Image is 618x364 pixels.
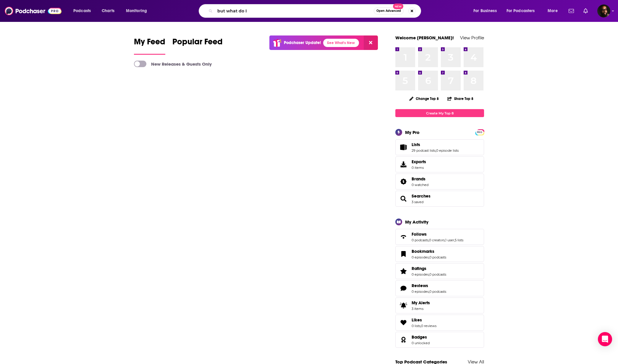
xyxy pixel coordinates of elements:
[412,255,429,259] a: 0 episodes
[473,7,497,15] span: For Business
[395,109,484,117] a: Create My Top 8
[397,318,409,327] a: Likes
[323,39,359,47] a: See What's New
[69,6,98,16] button: open menu
[429,272,446,276] a: 0 podcasts
[374,7,404,14] button: Open AdvancedNew
[412,283,446,288] a: Reviews
[102,7,114,15] span: Charts
[134,37,165,55] a: My Feed
[412,183,428,187] a: 0 watched
[429,289,429,294] span: ,
[412,176,426,182] span: Brands
[172,37,223,55] a: Popular Feed
[395,191,484,207] span: Searches
[397,233,409,241] a: Follows
[397,143,409,151] a: Lists
[597,4,610,17] img: User Profile
[412,317,436,323] a: Likes
[566,6,576,16] a: Show notifications dropdown
[412,334,427,340] span: Badges
[395,280,484,296] span: Reviews
[376,9,401,12] span: Open Advanced
[447,93,474,104] button: Share Top 8
[412,193,431,199] a: Searches
[429,255,429,259] span: ,
[397,284,409,292] a: Reviews
[397,250,409,258] a: Bookmarks
[395,246,484,262] span: Bookmarks
[412,334,430,340] a: Badges
[412,307,430,311] span: 3 items
[395,332,484,348] span: Badges
[469,6,504,16] button: open menu
[397,301,409,310] span: My Alerts
[455,238,463,242] a: 5 lists
[445,238,454,242] a: 1 user
[420,324,421,328] span: ,
[412,266,446,271] a: Ratings
[412,317,422,323] span: Likes
[215,6,374,16] input: Search podcasts, credits, & more...
[429,255,446,259] a: 0 podcasts
[412,283,428,288] span: Reviews
[395,297,484,313] a: My Alerts
[581,6,590,16] a: Show notifications dropdown
[476,130,483,135] span: PRO
[503,6,543,16] button: open menu
[126,7,147,15] span: Monitoring
[436,148,459,153] a: 0 episode lists
[597,4,610,17] button: Show profile menu
[412,166,426,170] span: 0 items
[548,7,558,15] span: More
[412,272,429,276] a: 0 episodes
[412,300,430,305] span: My Alerts
[597,4,610,17] span: Logged in as ShawnAnthony
[412,148,436,153] a: 29 podcast lists
[172,37,223,50] span: Popular Feed
[397,267,409,275] a: Ratings
[397,336,409,344] a: Badges
[429,272,429,276] span: ,
[134,37,165,50] span: My Feed
[460,35,484,41] a: View Profile
[284,40,321,45] p: Podchaser Update!
[454,238,455,242] span: ,
[412,324,420,328] a: 0 lists
[412,142,420,147] span: Lists
[397,195,409,203] a: Searches
[412,159,426,164] span: Exports
[405,219,428,225] div: My Activity
[412,249,446,254] a: Bookmarks
[395,156,484,172] a: Exports
[598,332,612,346] div: Open Intercom Messenger
[395,35,454,41] a: Welcome [PERSON_NAME]!
[412,341,430,345] a: 0 unlocked
[412,176,428,182] a: Brands
[98,6,118,16] a: Charts
[412,142,459,147] a: Lists
[204,4,427,18] div: Search podcasts, credits, & more...
[421,324,436,328] a: 0 reviews
[405,130,420,135] div: My Pro
[412,249,434,254] span: Bookmarks
[393,4,404,9] span: New
[395,315,484,331] span: Likes
[5,5,62,17] a: Podchaser - Follow, Share and Rate Podcasts
[395,139,484,155] span: Lists
[412,232,427,237] span: Follows
[395,174,484,190] span: Brands
[543,6,565,16] button: open menu
[429,289,446,294] a: 0 podcasts
[395,263,484,279] span: Ratings
[412,200,423,204] a: 3 saved
[445,238,445,242] span: ,
[507,7,535,15] span: For Podcasters
[429,238,445,242] a: 0 creators
[412,232,463,237] a: Follows
[395,229,484,245] span: Follows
